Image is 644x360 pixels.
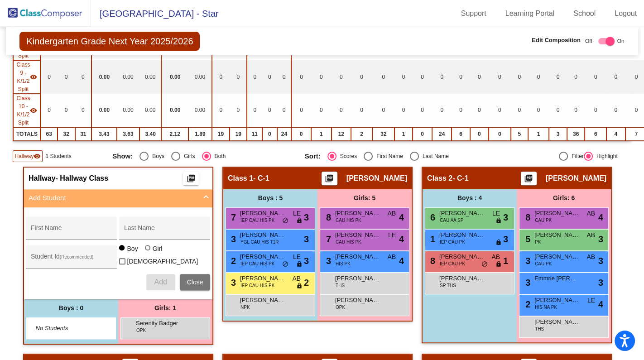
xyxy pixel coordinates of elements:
span: 1 [428,234,435,244]
span: On [617,37,625,45]
td: 0 [549,94,567,127]
td: 31 [75,127,92,141]
span: Show: [112,152,133,160]
div: Scores [336,152,357,160]
td: 0 [351,94,373,127]
div: Boys : 5 [223,189,317,207]
td: 32 [372,127,394,141]
td: 0 [277,60,292,94]
div: Boy [126,244,138,253]
span: [PERSON_NAME] [439,274,485,283]
span: [DEMOGRAPHIC_DATA] [127,256,198,267]
span: Class 10 - K/1/2 Split [16,94,30,127]
mat-radio-group: Select an option [305,152,490,161]
span: 3 [598,254,603,268]
td: 24 [432,127,452,141]
span: 1 Students [45,152,71,160]
span: [PERSON_NAME] [439,230,485,240]
div: Both [211,152,226,160]
td: 0.00 [91,94,117,127]
td: 3 [549,127,567,141]
td: 19 [212,127,230,141]
td: 0 [230,94,247,127]
td: 0 [394,60,413,94]
td: 1 [394,127,413,141]
td: 0.00 [139,94,161,127]
td: 0 [585,94,606,127]
td: 0 [311,60,332,94]
span: LE [293,209,301,218]
td: 0 [606,94,625,127]
td: 0 [212,94,230,127]
span: Class 1 [228,174,253,183]
div: First Name [373,152,403,160]
span: [PERSON_NAME] [335,252,380,261]
td: 0 [40,60,57,94]
td: 0 [291,127,311,141]
td: 0 [247,94,262,127]
span: 3 [598,232,603,246]
span: AB [491,252,500,262]
span: Add [154,278,167,286]
td: 0 [291,60,311,94]
td: 1 [528,127,549,141]
span: - Hallway Class [56,174,109,183]
span: [PERSON_NAME] [534,230,580,240]
mat-expansion-panel-header: Add Student [24,189,212,207]
div: Filter [568,152,584,160]
span: 2 [229,256,236,266]
button: Add [146,274,175,290]
div: Last Name [419,152,449,160]
td: 3.40 [139,127,161,141]
span: - C-1 [452,174,469,183]
span: 3 [598,276,603,289]
div: Boys : 4 [423,189,517,207]
span: THS [535,326,544,332]
td: 0 [470,94,489,127]
mat-icon: visibility [30,73,37,81]
td: 0 [585,60,606,94]
a: Logout [607,6,644,21]
span: 4 [399,232,404,246]
div: Boys : 0 [24,299,118,317]
span: 4 [399,254,404,268]
span: HIS NA PK [535,304,557,311]
td: 3.63 [117,127,139,141]
td: 0 [489,94,511,127]
span: lock [495,261,502,268]
span: [GEOGRAPHIC_DATA] - Star [91,6,219,21]
mat-icon: visibility [30,107,37,114]
div: Boys [149,152,164,160]
td: 2.12 [161,127,188,141]
span: [PERSON_NAME] [534,317,580,326]
td: TOTALS [13,127,40,141]
td: 0.00 [117,94,139,127]
td: 0 [75,60,92,94]
span: OPK [336,304,345,311]
td: 0 [311,94,332,127]
span: LE [293,252,301,262]
td: 0 [432,60,452,94]
span: THS [336,282,345,289]
mat-radio-group: Select an option [112,152,298,161]
span: do_not_disturb_alt [282,217,288,225]
span: 7 [229,212,236,222]
span: [PERSON_NAME] [534,296,580,305]
span: [PERSON_NAME] [534,209,580,218]
td: 0.00 [188,60,211,94]
span: 3 [324,256,331,266]
span: Off [585,37,592,45]
td: 0 [489,60,511,94]
td: 0.00 [161,94,188,127]
td: 0 [413,127,432,141]
span: CAU PK [535,217,552,224]
td: 0 [291,94,311,127]
span: [PERSON_NAME] [546,174,606,183]
span: IEP CAU HIS PK [240,217,274,224]
td: 0.00 [117,60,139,94]
span: [PERSON_NAME] [240,252,285,261]
td: 4 [606,127,625,141]
span: AB [387,252,396,262]
span: 4 [598,211,603,224]
a: School [566,6,603,21]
